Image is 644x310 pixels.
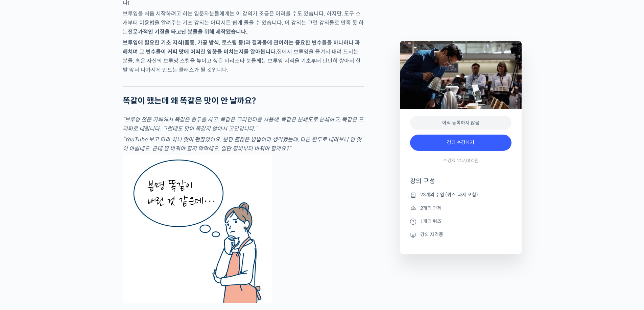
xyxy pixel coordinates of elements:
[410,204,511,212] li: 2개의 과제
[2,214,45,231] a: ホーム
[123,9,364,36] p: 브루잉을 처음 시작하려고 하는 입문자분들에게는 이 강의가 조금은 어려울 수도 있습니다. 하지만, 도구 소개부터 이용법을 알려주는 기초 강의는 어디서든 쉽게 들을 수 있습니다....
[128,28,247,35] strong: 전문가적인 기질을 타고난 분들을 위해 제작됐습니다.
[123,96,256,106] strong: 똑같이 했는데 왜 똑같은 맛이 안 날까요?
[410,135,511,151] a: 강의 수강하기
[123,136,361,152] em: “YouTube 보고 따라 하니 맛이 괜찮았어요. 분명 괜찮은 방법이라 생각했는데, 다른 원두로 내려보니 영 맛이 아쉽네요. 근데 뭘 바꿔야 할지 막막해요. 일단 장비부터 바...
[104,224,113,229] span: 設定
[87,214,130,231] a: 設定
[410,116,511,130] div: 아직 등록하지 않음
[410,217,511,225] li: 1개의 퀴즈
[123,39,360,55] strong: 브루잉에 필요한 기초 지식(품종, 가공 방식, 로스팅 등)과 결과물에 관여하는 중요한 변수들을 하나하나 파헤치며 그 변수들이 커피 맛에 어떠한 영향을 미치는지를 알아봅니다.
[17,224,29,229] span: ホーム
[410,191,511,199] li: 23개의 수업 (퀴즈, 과제 포함)
[443,158,479,164] span: 수강료 207,000원
[58,224,74,230] span: チャット
[410,231,511,239] li: 강의 자격증
[123,38,364,75] p: 집에서 브루잉을 즐겨서 내려 드시는 분들, 혹은 자신의 브루잉 스킬을 높이고 싶은 바리스타 분들께는 브루잉 지식을 기초부터 탄탄히 쌓아서 한발 앞서 나가시게 만드는 클래스가 ...
[45,214,87,231] a: チャット
[410,177,511,191] h4: 강의 구성
[123,116,363,132] em: “브루잉 전문 카페에서 똑같은 원두를 사고, 똑같은 그라인더를 사용해, 똑같은 분쇄도로 분쇄하고, 똑같은 드리퍼로 내립니다. 그런데도 맛이 똑같지 않아서 고민입니다.”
